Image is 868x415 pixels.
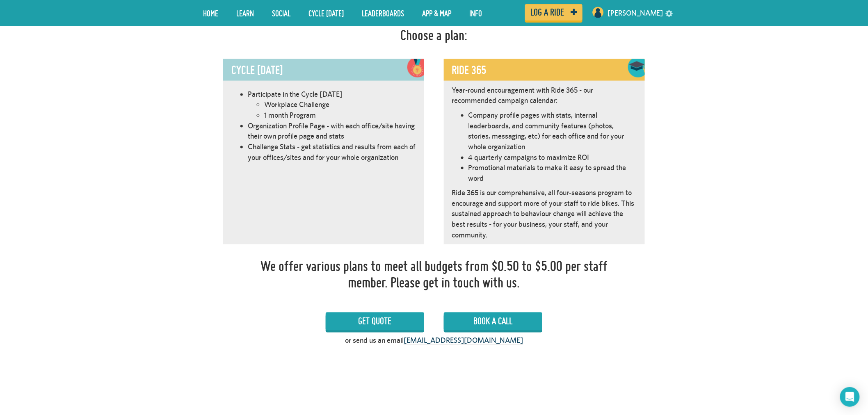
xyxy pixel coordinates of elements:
div: Open Intercom Messenger [840,387,860,407]
a: Log a ride [525,4,582,21]
li: Participate in the Cycle [DATE] [248,89,416,100]
div: Ride 365 [444,59,645,81]
p: Year-round encouragement with Ride 365 - our recommended campaign calendar: [452,85,637,106]
li: Organization Profile Page - with each office/site having their own profile page and stats [248,121,416,141]
a: LEARN [230,3,260,23]
p: or send us an email [345,335,523,346]
a: Leaderboards [356,3,410,23]
h1: Choose a plan: [401,27,468,43]
a: settings drop down toggle [666,9,673,17]
a: Info [463,3,488,23]
a: [EMAIL_ADDRESS][DOMAIN_NAME] [404,336,523,345]
a: Book a Call [444,312,542,331]
a: Home [197,3,224,23]
span: Log a ride [530,9,564,16]
li: Challenge Stats - get statistics and results from each of your offices/sites and for your whole o... [248,141,416,162]
li: Company profile pages with stats, internal leaderboards, and community features (photos, stories,... [468,110,637,152]
li: 1 month Program [264,110,416,121]
img: User profile image [592,6,605,19]
a: App & Map [416,3,457,23]
a: Social [266,3,297,23]
a: Cycle [DATE] [302,3,350,23]
li: Workplace Challenge [264,99,416,110]
div: We offer various plans to meet all budgets from $0.50 to $5.00 per staff member. Please get in to... [257,258,611,291]
p: Ride 365 is our comprehensive, all four-seasons program to encourage and support more of your sta... [452,188,637,241]
a: Get Quote [326,312,424,331]
li: Promotional materials to make it easy to spread the word [468,162,637,183]
div: Cycle [DATE] [223,59,424,81]
li: 4 quarterly campaigns to maximize ROI [468,152,637,163]
a: [PERSON_NAME] [608,3,663,23]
